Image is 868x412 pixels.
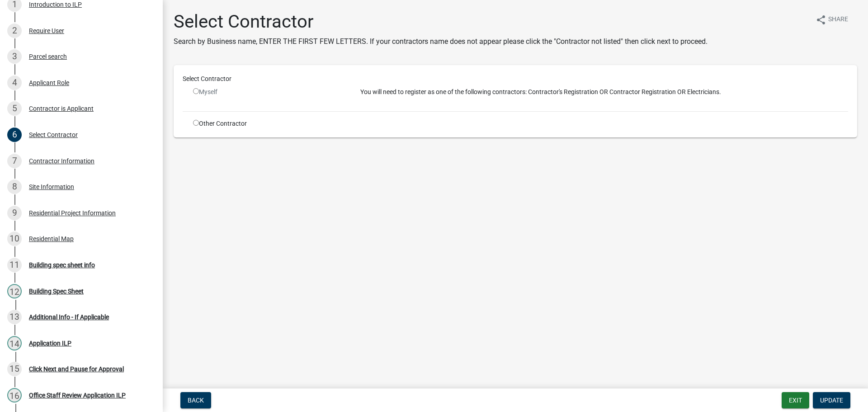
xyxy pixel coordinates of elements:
[29,262,95,268] div: Building spec sheet info
[360,87,848,97] p: You will need to register as one of the following contractors: Contractor's Registration OR Contr...
[186,119,354,128] div: Other Contractor
[7,310,22,324] div: 13
[29,288,84,294] div: Building Spec Sheet
[29,158,94,164] div: Contractor Information
[7,180,22,194] div: 8
[7,336,22,350] div: 14
[180,392,211,408] button: Back
[813,392,850,408] button: Update
[29,80,69,86] div: Applicant Role
[29,184,74,190] div: Site Information
[7,362,22,376] div: 15
[7,206,22,220] div: 9
[29,392,126,398] div: Office Staff Review Application ILP
[29,366,124,372] div: Click Next and Pause for Approval
[816,14,826,25] i: share
[29,53,67,60] div: Parcel search
[820,397,843,404] span: Update
[29,105,94,112] div: Contractor is Applicant
[29,1,82,8] div: Introduction to ILP
[7,128,22,142] div: 6
[29,132,78,138] div: Select Contractor
[174,11,708,33] h1: Select Contractor
[7,76,22,90] div: 4
[29,340,71,346] div: Application ILP
[29,28,64,34] div: Require User
[29,210,116,216] div: Residential Project Information
[7,258,22,272] div: 11
[29,314,109,320] div: Additional Info - If Applicable
[188,397,204,404] span: Back
[7,284,22,298] div: 12
[7,49,22,64] div: 3
[782,392,809,408] button: Exit
[29,236,74,242] div: Residential Map
[176,74,855,84] div: Select Contractor
[7,232,22,246] div: 10
[7,388,22,403] div: 16
[174,36,708,47] p: Search by Business name, ENTER THE FIRST FEW LETTERS. If your contractors name does not appear pl...
[193,87,347,97] div: Myself
[7,24,22,38] div: 2
[828,14,848,25] span: Share
[7,101,22,116] div: 5
[7,154,22,168] div: 7
[808,11,855,28] button: shareShare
